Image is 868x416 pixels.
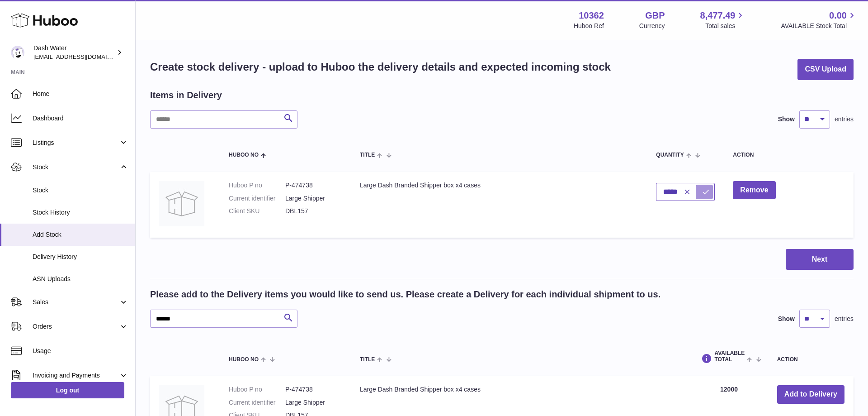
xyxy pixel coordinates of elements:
button: Remove [733,181,775,200]
span: 0.00 [829,10,847,22]
a: Log out [11,382,124,398]
dd: Large Shipper [285,398,342,407]
span: [EMAIL_ADDRESS][DOMAIN_NAME] [33,53,133,60]
span: Stock [33,163,119,172]
span: Quantity [656,152,684,158]
span: Delivery History [33,253,128,261]
span: AVAILABLE Total [714,350,745,362]
dt: Client SKU [229,207,285,215]
span: Sales [33,298,119,306]
span: AVAILABLE Stock Total [781,22,857,30]
img: Large Dash Branded Shipper box x4 cases [159,181,204,226]
label: Show [778,315,795,323]
strong: GBP [645,10,665,22]
span: Add Stock [33,230,128,239]
img: orders@dash-water.com [11,46,24,59]
span: Listings [33,139,119,147]
a: 8,477.49 Total sales [700,10,746,30]
div: Action [733,152,844,158]
span: Dashboard [33,114,128,123]
span: Title [360,152,375,158]
span: Stock History [33,208,128,217]
h2: Please add to the Delivery items you would like to send us. Please create a Delivery for each ind... [150,288,660,301]
button: Add to Delivery [777,385,844,404]
span: entries [835,315,854,323]
h1: Create stock delivery - upload to Huboo the delivery details and expected incoming stock [150,60,611,74]
div: Currency [639,22,665,30]
dd: DBL157 [285,207,342,215]
dt: Current identifier [229,194,285,203]
dd: P-474738 [285,181,342,190]
dd: P-474738 [285,385,342,394]
span: Total sales [705,22,745,30]
dt: Huboo P no [229,385,285,394]
button: Next [786,249,854,270]
h2: Items in Delivery [150,89,222,101]
span: Usage [33,347,128,355]
button: CSV Upload [797,59,854,80]
a: 0.00 AVAILABLE Stock Total [781,10,857,30]
div: Dash Water [33,44,115,61]
label: Show [778,115,795,124]
td: Large Dash Branded Shipper box x4 cases [351,172,647,238]
dt: Current identifier [229,398,285,407]
span: Huboo no [229,357,259,363]
span: Home [33,90,128,98]
strong: 10362 [579,10,604,22]
dt: Huboo P no [229,181,285,190]
span: 8,477.49 [700,10,736,22]
span: entries [835,115,854,124]
span: Invoicing and Payments [33,371,119,380]
span: Orders [33,322,119,331]
span: Huboo no [229,152,259,158]
span: Title [360,357,375,363]
span: ASN Uploads [33,275,128,283]
div: Action [777,357,844,363]
span: Stock [33,186,128,195]
dd: Large Shipper [285,194,342,203]
div: Huboo Ref [574,22,604,30]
